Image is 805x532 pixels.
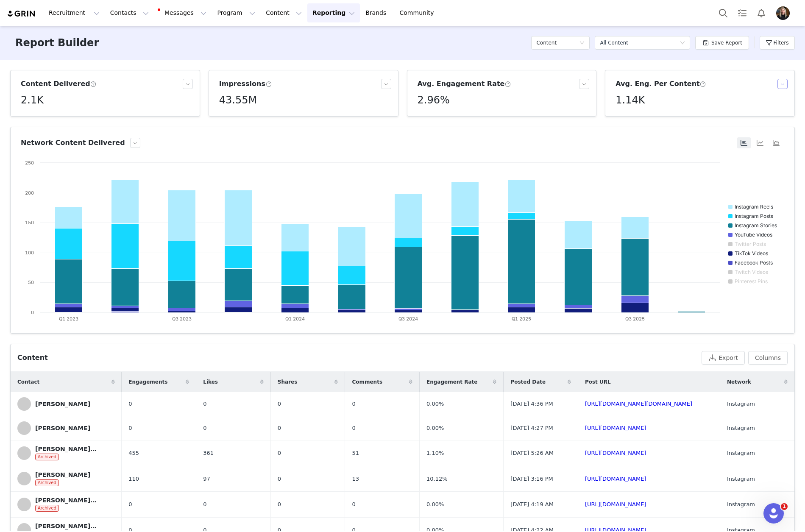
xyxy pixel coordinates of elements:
[727,449,755,457] span: Instagram
[727,475,755,483] span: Instagram
[735,269,768,275] text: Twitch Videos
[128,424,132,432] span: 0
[616,92,645,108] h5: 1.14K
[748,351,788,365] button: Columns
[219,92,257,108] h5: 43.55M
[763,503,784,524] iframe: Intercom live chat
[35,425,90,432] div: [PERSON_NAME]
[418,79,511,89] h3: Avg. Engagement Rate
[600,36,628,49] div: All Content
[510,475,553,483] span: [DATE] 3:16 PM
[735,241,766,247] text: Twitter Posts
[17,378,39,386] span: Contact
[128,378,167,386] span: Engagements
[172,316,192,322] text: Q3 2023
[17,497,115,512] a: [PERSON_NAME]+[PERSON_NAME]Archived
[17,421,115,435] a: [PERSON_NAME]
[352,424,355,432] span: 0
[426,424,444,432] span: 0.00%
[17,446,115,461] a: [PERSON_NAME]+[PERSON_NAME]Archived
[585,501,646,507] a: [URL][DOMAIN_NAME]
[261,3,307,22] button: Content
[203,449,214,457] span: 361
[727,424,755,432] span: Instagram
[203,475,210,483] span: 97
[35,446,99,452] div: [PERSON_NAME]+[PERSON_NAME]
[512,316,531,322] text: Q1 2025
[35,454,59,460] span: Archived
[17,471,115,487] a: [PERSON_NAME]Archived
[219,79,272,89] h3: Impressions
[426,378,477,386] span: Engagement Rate
[17,353,48,363] div: Content
[17,397,115,411] a: [PERSON_NAME]
[727,500,755,509] span: Instagram
[702,351,745,365] button: Export
[735,222,777,228] text: Instagram Stories
[735,250,768,256] text: TikTok Videos
[21,79,97,89] h3: Content Delivered
[616,79,706,89] h3: Avg. Eng. Per Content
[680,40,685,46] i: icon: down
[585,401,692,407] a: [URL][DOMAIN_NAME][DOMAIN_NAME]
[154,3,212,22] button: Messages
[733,3,752,22] a: Tasks
[536,36,557,49] h5: Content
[7,10,36,18] img: grin logo
[398,316,418,322] text: Q3 2024
[128,500,132,509] span: 0
[360,3,394,22] a: Brands
[735,231,772,238] text: YouTube Videos
[25,160,34,166] text: 250
[510,449,554,457] span: [DATE] 5:26 AM
[426,449,444,457] span: 1.10%
[203,424,206,432] span: 0
[735,203,773,210] text: Instagram Reels
[278,449,281,457] span: 0
[727,400,755,408] span: Instagram
[418,92,450,108] h5: 2.96%
[15,35,99,50] h3: Report Builder
[585,378,611,386] span: Post URL
[714,3,733,22] button: Search
[278,475,281,483] span: 0
[585,476,646,482] a: [URL][DOMAIN_NAME]
[128,475,139,483] span: 110
[352,449,359,457] span: 51
[695,36,749,50] button: Save Report
[25,250,34,256] text: 100
[352,378,382,386] span: Comments
[285,316,305,322] text: Q1 2024
[128,400,132,408] span: 0
[426,500,444,509] span: 0.00%
[21,138,125,148] h3: Network Content Delivered
[35,401,90,407] div: [PERSON_NAME]
[752,3,771,22] button: Notifications
[735,213,773,219] text: Instagram Posts
[35,497,99,504] div: [PERSON_NAME]+[PERSON_NAME]
[426,400,444,408] span: 0.00%
[28,279,34,285] text: 50
[625,316,645,322] text: Q3 2025
[35,479,59,486] span: Archived
[278,500,281,509] span: 0
[25,190,34,196] text: 200
[781,503,788,510] span: 1
[352,400,355,408] span: 0
[59,316,78,322] text: Q1 2023
[278,424,281,432] span: 0
[510,424,553,432] span: [DATE] 4:27 PM
[212,3,260,22] button: Program
[105,3,154,22] button: Contacts
[510,500,554,509] span: [DATE] 4:19 AM
[25,220,34,226] text: 150
[510,378,546,386] span: Posted Date
[771,6,798,20] button: Profile
[760,36,795,50] button: Filters
[395,3,443,22] a: Community
[776,6,790,20] img: 39c1d9e1-79c2-49e6-bb38-4868b0a75d26.jpg
[727,378,751,386] span: Network
[585,450,646,456] a: [URL][DOMAIN_NAME]
[31,309,34,315] text: 0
